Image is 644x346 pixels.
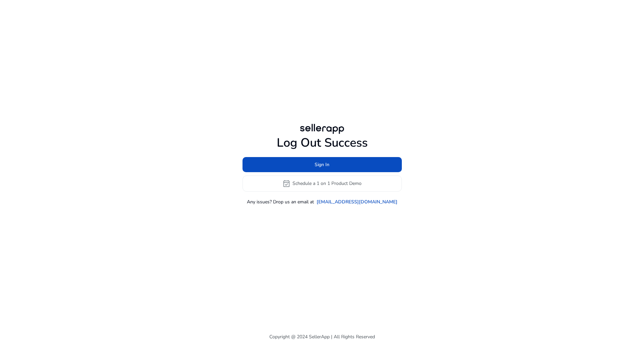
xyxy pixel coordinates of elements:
button: event_availableSchedule a 1 on 1 Product Demo [243,176,402,192]
span: Sign In [315,161,329,168]
h1: Log Out Success [243,136,402,150]
p: Any issues? Drop us an email at [247,198,314,205]
span: event_available [282,180,290,188]
button: Sign In [243,157,402,172]
a: [EMAIL_ADDRESS][DOMAIN_NAME] [317,198,397,205]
